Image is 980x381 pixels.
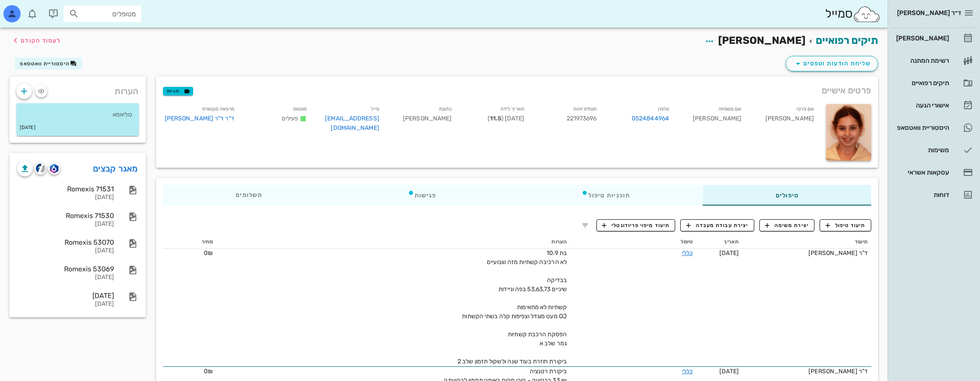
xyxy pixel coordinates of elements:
[822,83,871,97] span: פרטים אישיים
[236,192,262,198] span: תשלומים
[742,235,871,249] th: תיעוד
[490,115,501,122] strong: 11.5
[703,185,871,206] div: טיפולים
[658,106,669,112] small: טלפון
[17,185,114,193] div: Romexis 71531
[891,28,977,49] a: [PERSON_NAME]
[894,35,949,42] div: [PERSON_NAME]
[891,117,977,138] a: היסטוריית וואטסאפ
[746,249,868,258] div: ד"ר [PERSON_NAME]
[567,115,597,122] span: 221973696
[632,114,669,123] a: 0524844964
[48,163,60,175] button: romexis logo
[680,219,754,231] button: יצירת עבודת מעבדה
[204,368,213,375] span: 0₪
[696,235,742,249] th: תאריך
[17,212,114,220] div: Romexis 71530
[825,5,881,23] div: סמייל
[719,368,739,375] span: [DATE]
[894,57,949,64] div: רשימת המתנה
[570,235,696,249] th: טיפול
[796,106,814,112] small: שם פרטי
[17,247,114,255] div: [DATE]
[23,110,132,120] p: טליאמא
[20,123,36,132] small: [DATE]
[765,221,809,229] span: יצירת משימה
[20,61,70,67] span: היסטוריית וואטסאפ
[17,221,114,228] div: [DATE]
[897,9,961,17] span: ד״ר [PERSON_NAME]
[891,95,977,116] a: אישורי הגעה
[759,219,815,231] button: יצירת משימה
[816,34,878,46] a: תיקים רפואיים
[93,162,138,175] a: מאגר קבצים
[894,169,949,176] div: עסקאות אשראי
[439,106,452,112] small: כתובת
[676,102,749,138] div: [PERSON_NAME]
[25,7,31,12] span: תג
[10,33,61,48] button: לעמוד הקודם
[501,106,524,112] small: תאריך לידה
[202,106,234,112] small: מרפאה מקושרת
[17,238,114,246] div: Romexis 53070
[826,221,866,229] span: תיעוד טיפול
[488,115,524,122] span: [DATE] ( )
[894,147,949,154] div: משימות
[748,102,821,138] div: [PERSON_NAME]
[891,184,977,205] a: דוחות
[891,73,977,93] a: תיקים רפואיים
[34,163,46,175] button: cliniview logo
[573,106,596,112] small: תעודת זהות
[793,58,871,69] span: שליחת הודעות וטפסים
[36,163,46,173] img: cliniview logo
[894,124,949,131] div: היסטוריית וואטסאפ
[786,56,878,71] button: שליחת הודעות וטפסים
[894,102,949,109] div: אישורי הגעה
[718,34,805,46] span: [PERSON_NAME]
[9,77,146,101] div: הערות
[17,292,114,300] div: [DATE]
[891,140,977,160] a: משימות
[891,50,977,71] a: רשימת המתנה
[204,249,213,257] span: 0₪
[217,235,570,249] th: הערות
[853,6,881,23] img: SmileCloud logo
[163,235,217,249] th: מחיר
[50,164,58,173] img: romexis logo
[894,191,949,198] div: דוחות
[17,194,114,201] div: [DATE]
[746,367,868,376] div: ד"ר [PERSON_NAME]
[682,249,693,257] a: כללי
[21,37,61,44] span: לעמוד הקודם
[602,221,670,229] span: תיעוד מיפוי פריודונטלי
[820,219,871,231] button: תיעוד טיפול
[282,115,298,122] span: פעילים
[596,219,676,231] button: תיעוד מיפוי פריודונטלי
[325,115,379,132] a: [EMAIL_ADDRESS][DOMAIN_NAME]
[335,185,509,206] div: פגישות
[15,58,82,70] button: היסטוריית וואטסאפ
[293,106,307,112] small: סטטוס
[167,87,189,95] span: תגיות
[17,274,114,281] div: [DATE]
[891,162,977,183] a: עסקאות אשראי
[686,221,748,229] span: יצירת עבודת מעבדה
[17,301,114,308] div: [DATE]
[163,87,193,95] button: תגיות
[509,185,703,206] div: תוכניות טיפול
[165,114,234,123] a: ד"ר ד"ר [PERSON_NAME]
[17,265,114,273] div: Romexis 53069
[719,106,742,112] small: שם משפחה
[682,368,693,375] a: כללי
[403,115,452,122] span: [PERSON_NAME]
[894,80,949,86] div: תיקים רפואיים
[719,249,739,257] span: [DATE]
[371,106,379,112] small: מייל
